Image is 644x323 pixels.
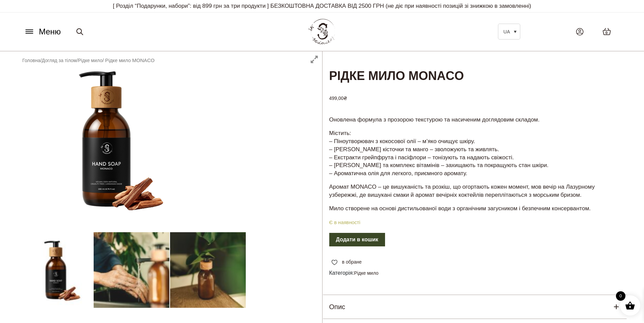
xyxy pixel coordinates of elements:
[343,96,347,101] span: ₴
[39,26,61,38] span: Меню
[498,24,520,39] a: UA
[329,183,621,199] p: Аромат MONACO – це вишуканість та розкіш, що огортають кожен момент, мов вечір на Лазурному узбер...
[332,260,337,265] img: unfavourite.svg
[329,96,348,101] bdi: 499,00
[342,259,362,266] span: в обране
[503,29,510,34] span: UA
[354,270,378,276] a: Рідке мило
[323,218,627,227] p: Є в наявності
[22,57,154,64] nav: Breadcrumb
[308,19,335,44] img: BY SADOVSKIY
[329,116,621,124] p: Оновлена формула з прозорою текстурою та насиченим доглядовим складом.
[329,205,621,213] p: Мило створене на основі дистильованої води з органічним загусником і безпечним консервантом.
[323,51,627,85] h1: Рідке мило MONACO
[329,302,345,312] h5: Опис
[22,58,40,63] a: Головна
[22,25,63,38] button: Меню
[329,233,385,246] button: Додати в кошик
[329,129,621,178] p: Містить: – Піноутворювач з кокосової олії – м’яко очищує шкіру. – [PERSON_NAME] кісточки та манго...
[329,259,364,266] a: в обране
[605,30,607,36] span: 0
[329,269,621,277] span: Категорія:
[596,21,618,42] a: 0
[616,291,625,301] span: 0
[78,58,102,63] a: Рідке мило
[42,58,76,63] a: Догляд за тілом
